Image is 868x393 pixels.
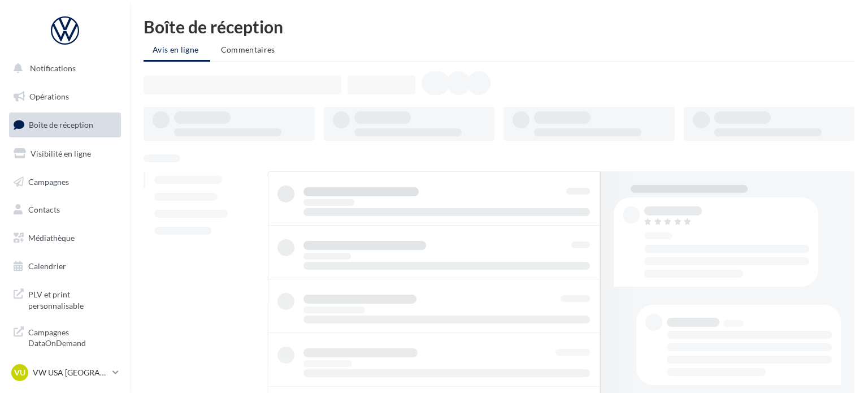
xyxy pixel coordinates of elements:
a: Médiathèque [7,226,123,250]
a: Contacts [7,198,123,222]
span: Notifications [30,63,76,73]
span: Calendrier [28,261,66,271]
span: PLV et print personnalisable [28,287,116,311]
p: VW USA [GEOGRAPHIC_DATA] [33,367,108,378]
span: Boîte de réception [29,120,93,129]
a: Campagnes [7,170,123,194]
span: Visibilité en ligne [31,149,91,158]
span: Opérations [29,92,69,101]
a: VU VW USA [GEOGRAPHIC_DATA] [9,362,121,383]
a: Opérations [7,85,123,109]
a: Campagnes DataOnDemand [7,320,123,353]
a: PLV et print personnalisable [7,282,123,316]
span: Campagnes [28,176,69,186]
span: Commentaires [221,45,275,54]
a: Boîte de réception [7,113,123,137]
a: Calendrier [7,254,123,278]
span: Médiathèque [28,233,75,243]
a: Visibilité en ligne [7,142,123,166]
span: Campagnes DataOnDemand [28,325,116,349]
span: Contacts [28,205,60,214]
div: Boîte de réception [144,18,854,35]
button: Notifications [7,57,119,80]
span: VU [14,367,25,378]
